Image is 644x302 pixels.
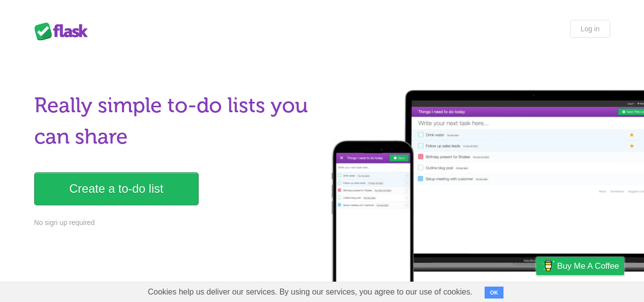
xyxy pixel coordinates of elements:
[557,257,619,275] span: Buy me a coffee
[541,257,555,274] img: Buy me a coffee
[138,282,483,302] span: Cookies help us deliver our services. By using our services, you agree to our use of cookies.
[34,22,94,40] div: Flask Lists
[536,257,624,275] a: Buy me a coffee
[34,218,316,228] p: No sign up required
[34,172,199,205] a: Create a to-do list
[485,287,504,299] button: OK
[570,20,610,38] a: Log in
[34,90,316,152] h1: Really simple to-do lists you can share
